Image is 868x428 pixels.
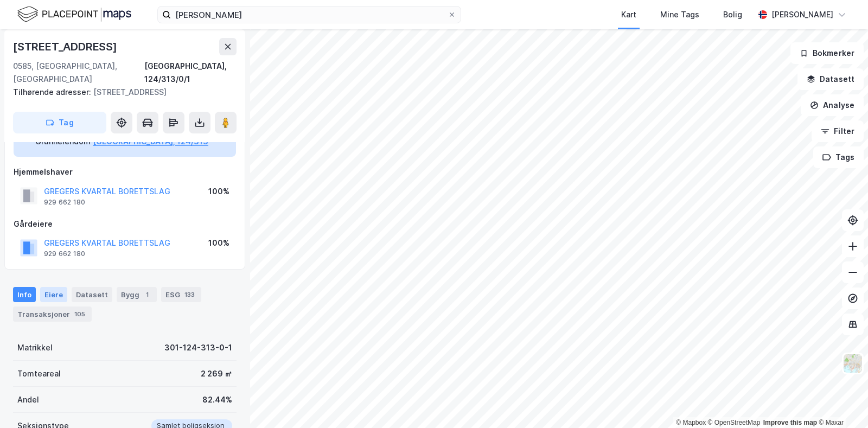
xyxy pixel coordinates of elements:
div: 100% [208,237,229,250]
button: Analyse [801,94,864,116]
div: Info [13,287,36,302]
div: Bolig [723,8,742,21]
button: Filter [812,120,864,142]
div: 2 269 ㎡ [201,367,232,380]
button: Tags [813,146,864,168]
div: Eiere [40,287,67,302]
button: Tag [13,112,106,133]
div: 82.44% [202,393,232,406]
div: 301-124-313-0-1 [164,341,232,354]
div: 105 [72,309,87,320]
div: 0585, [GEOGRAPHIC_DATA], [GEOGRAPHIC_DATA] [13,60,144,86]
div: Kontrollprogram for chat [814,376,868,428]
div: 100% [208,185,229,198]
img: Z [843,353,863,374]
div: [GEOGRAPHIC_DATA], 124/313/0/1 [144,60,237,86]
div: 133 [182,289,197,300]
div: 929 662 180 [44,250,85,258]
div: [STREET_ADDRESS] [13,86,228,99]
div: 929 662 180 [44,198,85,207]
span: Tilhørende adresser: [13,87,93,97]
div: Mine Tags [660,8,699,21]
div: Transaksjoner [13,306,92,322]
div: Hjemmelshaver [14,165,236,178]
a: OpenStreetMap [708,419,761,426]
div: [STREET_ADDRESS] [13,38,119,55]
div: 1 [142,289,152,300]
div: Andel [17,393,39,406]
button: Bokmerker [790,42,864,64]
div: Kart [621,8,636,21]
div: Datasett [72,287,112,302]
a: Mapbox [676,419,706,426]
a: Improve this map [763,419,817,426]
button: Datasett [797,68,864,90]
div: Tomteareal [17,367,61,380]
iframe: Chat Widget [814,376,868,428]
div: Matrikkel [17,341,53,354]
img: logo.f888ab2527a4732fd821a326f86c7f29.svg [17,5,131,24]
input: Søk på adresse, matrikkel, gårdeiere, leietakere eller personer [171,7,448,23]
div: [PERSON_NAME] [771,8,833,21]
div: ESG [161,287,201,302]
div: Bygg [117,287,157,302]
div: Gårdeiere [14,218,236,231]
